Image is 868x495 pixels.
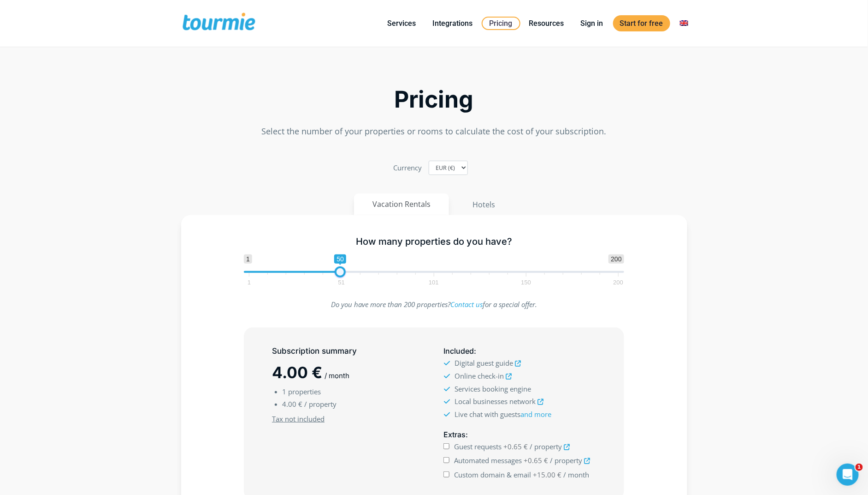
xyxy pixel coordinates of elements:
[246,280,252,284] span: 1
[613,15,670,31] a: Start for free
[522,18,571,29] a: Resources
[443,345,596,357] h5: :
[454,456,522,465] span: Automated messages
[244,254,252,264] span: 1
[455,410,551,419] span: Live chat with guests
[450,300,483,309] a: Contact us
[455,397,536,406] span: Local businesses network
[354,193,449,215] button: Vacation Rentals
[381,18,423,29] a: Services
[530,442,562,451] span: / property
[272,414,325,423] u: Tax not included
[181,125,687,138] p: Select the number of your properties or rooms to calculate the cost of your subscription.
[612,280,625,284] span: 200
[272,363,322,382] span: 4.00 €
[520,280,532,284] span: 150
[334,254,346,264] span: 50
[393,162,422,174] label: Currency
[454,193,514,216] button: Hotels
[244,298,624,311] p: Do you have more than 200 properties? for a special offer.
[503,442,528,451] span: +0.65 €
[181,89,687,110] h2: Pricing
[283,387,287,396] span: 1
[305,399,337,409] span: / property
[283,399,303,409] span: 4.00 €
[563,470,589,479] span: / month
[524,456,548,465] span: +0.65 €
[272,345,424,357] h5: Subscription summary
[550,456,582,465] span: / property
[426,18,480,29] a: Integrations
[443,429,596,441] h5: :
[837,464,859,486] iframe: Intercom live chat
[443,430,466,439] span: Extras
[455,384,531,393] span: Services booking engine
[289,387,321,396] span: properties
[443,346,474,356] span: Included
[533,470,561,479] span: +15.00 €
[244,236,624,247] h5: How many properties do you have?
[608,254,624,264] span: 200
[455,371,504,380] span: Online check-in
[337,280,346,284] span: 51
[427,280,440,284] span: 101
[325,371,349,380] span: / month
[856,464,863,471] span: 1
[482,17,520,30] a: Pricing
[454,470,531,479] span: Custom domain & email
[455,358,513,368] span: Digital guest guide
[454,442,502,451] span: Guest requests
[574,18,610,29] a: Sign in
[520,410,551,419] a: and more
